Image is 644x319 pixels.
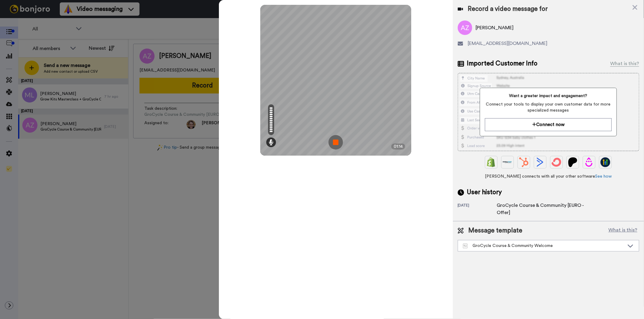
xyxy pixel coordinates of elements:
span: Message template [469,226,523,235]
img: Shopify [486,157,496,167]
div: GroCycle Course & Community Welcome [463,243,624,249]
span: [EMAIL_ADDRESS][DOMAIN_NAME] [468,40,548,47]
span: Connect your tools to display your own customer data for more specialized messages [485,101,612,113]
button: Connect now [485,118,612,131]
img: Ontraport [503,157,512,167]
img: Drip [584,157,594,167]
button: What is this? [607,226,639,235]
span: Want a greater impact and engagement? [485,93,612,99]
img: Patreon [568,157,578,167]
img: Hubspot [519,157,529,167]
span: User history [467,188,502,197]
span: Imported Customer Info [467,59,538,68]
span: [PERSON_NAME] connects with all your other software [458,173,639,179]
div: 01:14 [391,144,405,150]
img: ActiveCampaign [535,157,545,167]
img: GoHighLevel [601,157,610,167]
img: ConvertKit [552,157,561,167]
div: What is this? [610,60,639,67]
a: See how [595,174,612,178]
img: Message-temps.svg [463,244,468,248]
div: GroCycle Course & Community [EURO - Offer] [497,202,594,216]
div: [DATE] [458,203,497,216]
img: ic_record_stop.svg [328,135,343,150]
